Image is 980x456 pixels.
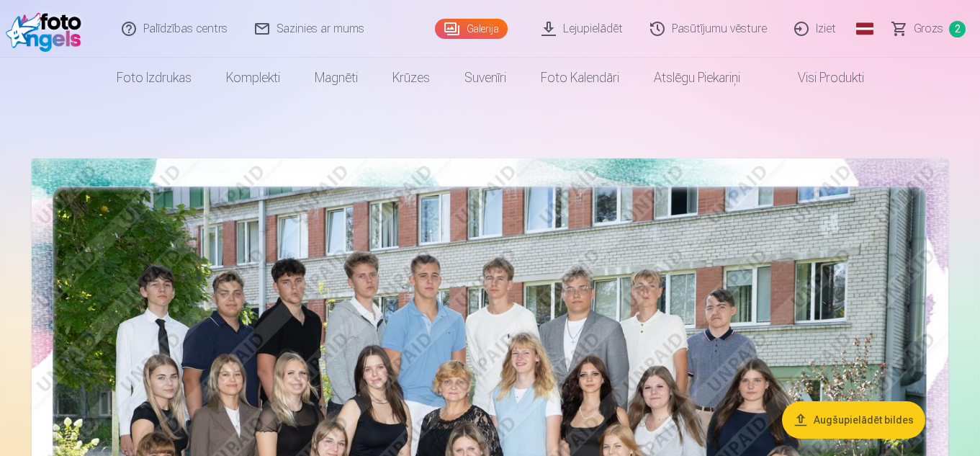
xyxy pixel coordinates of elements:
span: 2 [949,21,966,37]
span: Grozs [914,20,943,37]
a: Suvenīri [447,58,523,98]
a: Foto kalendāri [523,58,637,98]
a: Galerija [435,19,508,39]
a: Komplekti [209,58,297,98]
img: /fa1 [6,6,89,52]
a: Atslēgu piekariņi [637,58,758,98]
a: Magnēti [297,58,375,98]
a: Krūzes [375,58,447,98]
a: Foto izdrukas [99,58,209,98]
a: Visi produkti [758,58,881,98]
button: Augšupielādēt bildes [782,401,925,439]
